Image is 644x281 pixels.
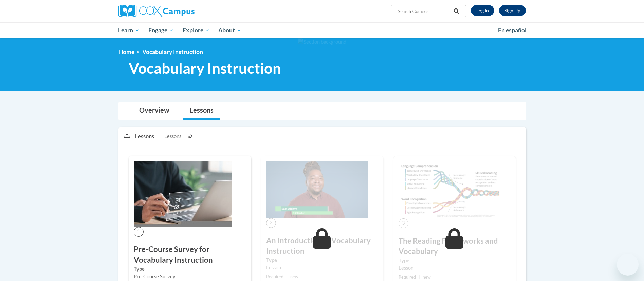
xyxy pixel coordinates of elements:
img: Course Image [399,161,500,218]
a: Engage [144,22,178,38]
p: Lessons [135,133,154,140]
img: Cox Campus [118,5,195,17]
span: Required [399,275,416,280]
span: 2 [266,218,276,228]
img: Course Image [134,161,232,227]
a: About [214,22,246,38]
span: Vocabulary Instruction [142,48,203,55]
label: Type [134,265,246,273]
label: Type [399,257,511,264]
h3: An Introduction to Vocabulary Instruction [266,235,378,257]
div: Lesson [399,264,511,272]
span: About [218,26,241,34]
div: Lesson [266,264,378,271]
span: En español [498,27,527,34]
a: Lessons [183,102,220,120]
img: Section background [298,38,346,46]
img: Course Image [266,161,368,218]
span: Explore [183,26,210,34]
input: Search Courses [397,7,451,15]
span: Required [266,274,283,279]
span: 3 [399,218,408,228]
h3: The Reading Frameworks and Vocabulary [399,236,511,257]
span: | [419,275,420,280]
span: Lessons [164,133,181,140]
span: Learn [118,26,140,34]
a: Register [499,5,526,16]
span: Vocabulary Instruction [129,59,281,77]
span: | [286,274,288,279]
span: Engage [148,26,174,34]
div: Main menu [108,22,536,38]
a: En español [494,23,531,37]
a: Cox Campus [118,5,247,17]
span: 1 [134,227,144,237]
div: Pre-Course Survey [134,273,246,280]
a: Explore [178,22,214,38]
a: Overview [132,102,176,120]
span: new [290,274,298,279]
label: Type [266,257,378,264]
button: Search [451,7,461,15]
iframe: Button to launch messaging window [617,254,639,276]
span: new [423,275,431,280]
a: Home [118,48,134,55]
h3: Pre-Course Survey for Vocabulary Instruction [134,244,246,265]
a: Learn [114,22,144,38]
a: Log In [471,5,494,16]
